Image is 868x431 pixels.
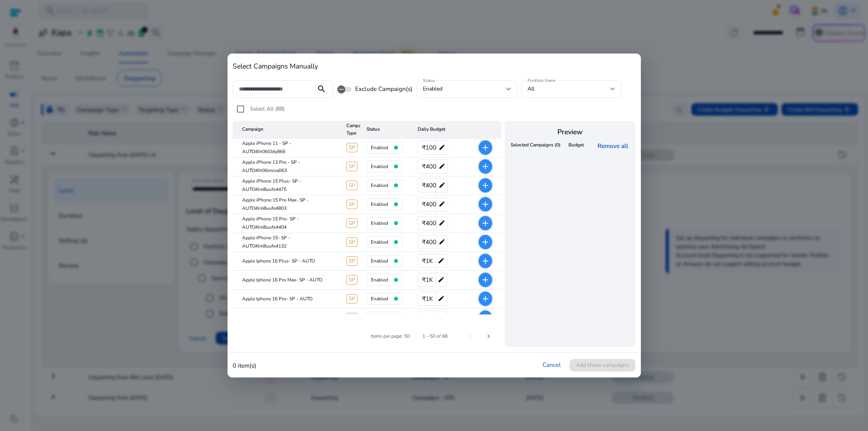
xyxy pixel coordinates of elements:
span: ₹100 [422,141,436,154]
span: All [527,85,535,92]
span: ₹1K [422,292,433,305]
mat-label: Status [423,78,435,83]
mat-icon: add [481,181,490,190]
span: SP [346,294,357,303]
mat-icon: add [481,275,490,285]
span: SP [346,256,357,266]
mat-icon: edit [436,198,448,211]
span: SP [346,237,357,247]
span: ₹400 [422,160,436,173]
h4: enabled [371,220,388,226]
mat-icon: edit [435,311,447,324]
mat-header-cell: Status [360,121,411,139]
mat-icon: add [481,313,490,322]
mat-header-cell: Daily Budget [411,121,466,139]
mat-cell: Apple iPhone 15- SP - AUTO#lm8uufe4132 [233,233,340,252]
mat-cell: Apple iPhone 11 - SP - AUTO#lh06l0dy866 [233,139,340,157]
h4: enabled [371,277,388,283]
span: SP [346,313,357,322]
th: Budget [564,139,589,152]
h4: Preview [509,128,631,136]
h4: Select Campaigns Manually [233,62,636,70]
mat-icon: add [481,200,490,209]
mat-icon: edit [435,273,447,287]
mat-icon: add [481,143,490,152]
mat-label: Portfolio Name [527,78,555,83]
mat-cell: Apple iPhone 15 Pro- SP - AUTO#lm8uufe4404 [233,214,340,233]
h4: enabled [371,183,388,188]
mat-cell: Apple Iphone 16- SP - AUTO [233,309,340,327]
span: enabled [423,85,442,92]
span: SP [346,275,357,285]
div: 50 [404,333,410,340]
p: 0 item(s) [233,361,256,370]
mat-cell: Apple iPhone 15 Pro Max- SP - AUTO#lm8uufe4803 [233,195,340,214]
h4: enabled [371,202,388,207]
span: SP [346,218,357,228]
span: SP [346,162,357,171]
span: ₹1K [422,273,433,287]
mat-icon: edit [436,216,448,230]
h4: enabled [371,164,388,169]
span: ₹400 [422,198,436,211]
mat-header-cell: Campaign [233,121,340,139]
h4: enabled [371,296,388,302]
h4: enabled [371,258,388,264]
mat-icon: add [481,294,490,303]
mat-icon: edit [435,292,447,305]
mat-icon: edit [435,254,447,268]
mat-icon: add [481,218,490,228]
mat-cell: Apple iPhone 13 Pro - SP - AUTO#lh06mvva063 [233,157,340,176]
span: SP [346,200,357,209]
mat-cell: Apple Iphone 16 Pro- SP - AUTO [233,290,340,309]
button: Next page [479,327,498,346]
mat-cell: Apple Iphone 16 Pro Max- SP - AUTO [233,271,340,290]
mat-icon: add [481,237,490,247]
mat-icon: search [312,84,331,94]
div: 1 – 50 of 88 [422,333,448,340]
th: Selected Campaigns (0) [509,139,563,152]
h4: enabled [371,145,388,150]
span: ₹400 [422,179,436,192]
mat-icon: edit [436,179,448,192]
mat-icon: edit [436,235,448,249]
span: Select All (88) [250,105,285,113]
div: Items per page: [371,333,403,340]
mat-cell: Apple iPhone 15 Plus- SP - AUTO#lm8uufe4475 [233,176,340,195]
h4: enabled [371,239,388,245]
mat-icon: add [481,162,490,171]
span: ₹400 [422,216,436,230]
span: ₹1K [422,254,433,268]
mat-icon: add [481,256,490,266]
mat-icon: edit [436,160,448,173]
mat-icon: edit [436,141,448,154]
span: SP [346,181,357,190]
span: ₹400 [422,235,436,249]
span: ₹1K [422,311,433,324]
a: Remove all [598,142,632,150]
span: Exclude Campaign(s) [355,85,413,93]
span: SP [346,143,357,152]
mat-header-cell: Campaign Type [340,121,360,139]
mat-cell: Apple Iphone 16 Plus- SP - AUTO [233,252,340,271]
a: Cancel [542,361,561,369]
